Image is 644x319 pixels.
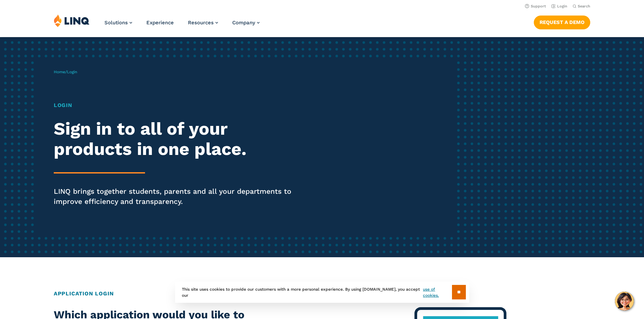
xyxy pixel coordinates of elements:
a: Experience [146,20,174,26]
a: Request a Demo [534,16,590,29]
button: Hello, have a question? Let’s chat. [615,292,634,311]
a: Resources [188,20,218,26]
h2: Application Login [54,290,590,298]
p: LINQ brings together students, parents and all your departments to improve efficiency and transpa... [54,186,302,207]
span: Solutions [104,20,128,26]
a: use of cookies. [423,286,452,298]
nav: Primary Navigation [104,14,260,36]
a: Company [232,20,260,26]
a: Home [54,70,65,74]
button: Open Search Bar [573,4,590,9]
img: LINQ | K‑12 Software [54,14,90,27]
h1: Login [54,101,302,109]
a: Support [525,4,546,8]
span: Resources [188,20,214,26]
span: Search [578,4,590,8]
div: This site uses cookies to provide our customers with a more personal experience. By using [DOMAIN... [175,282,469,303]
h2: Sign in to all of your products in one place. [54,119,302,159]
a: Solutions [104,20,132,26]
nav: Button Navigation [534,14,590,29]
span: Login [67,70,77,74]
span: / [54,70,77,74]
a: Login [551,4,567,8]
span: Company [232,20,255,26]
